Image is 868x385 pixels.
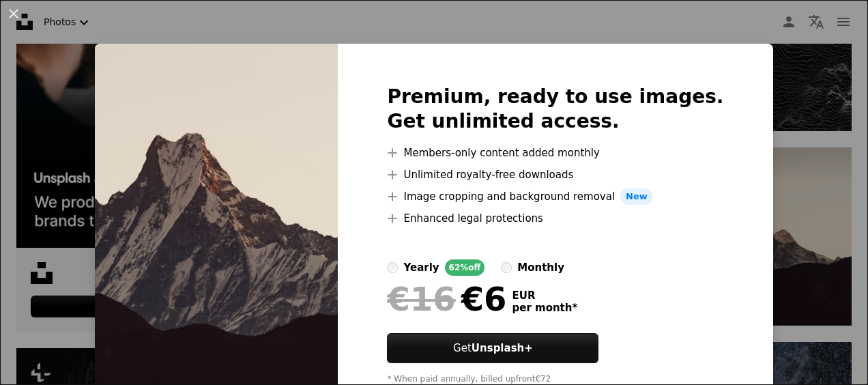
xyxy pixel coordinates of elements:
[501,262,512,273] input: monthly
[620,188,653,205] span: New
[387,188,723,205] li: Image cropping and background removal
[387,210,723,227] li: Enhanced legal protections
[387,145,723,161] li: Members-only content added monthly
[445,259,485,276] div: 62% off
[403,259,439,276] div: yearly
[472,342,533,354] strong: Unsplash+
[387,167,723,183] li: Unlimited royalty-free downloads
[387,85,723,134] h2: Premium, ready to use images. Get unlimited access.
[387,262,398,273] input: yearly62%off
[387,333,598,363] button: GetUnsplash+
[387,281,455,317] span: €16
[517,259,564,276] div: monthly
[387,281,506,317] div: €6
[512,302,577,314] span: per month *
[512,289,577,302] span: EUR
